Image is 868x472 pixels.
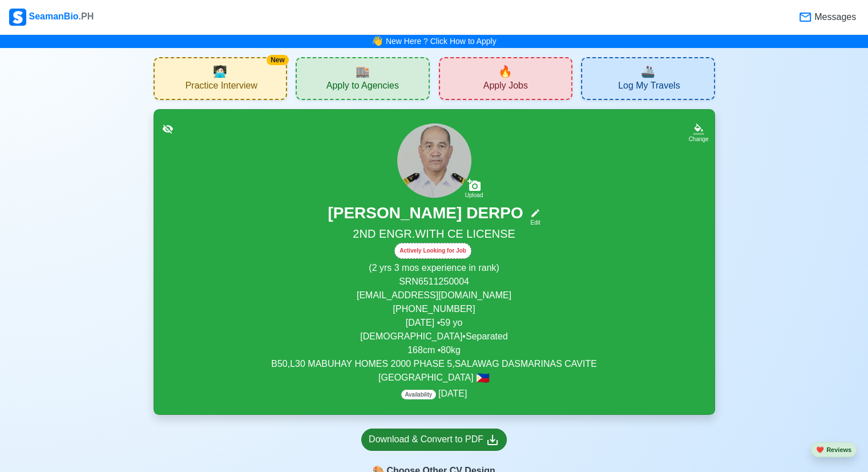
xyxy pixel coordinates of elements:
[618,80,680,94] span: Log My Travels
[168,357,701,371] p: B50,L30 MABUHAY HOMES 2000 PHASE 5,SALAWAG DASMARINAS CAVITE
[168,289,701,302] p: [EMAIL_ADDRESS][DOMAIN_NAME]
[498,63,512,80] span: new
[356,63,370,80] span: agencies
[79,11,94,21] span: .PH
[369,33,386,50] span: bell
[641,63,655,80] span: travel
[168,371,701,385] p: [GEOGRAPHIC_DATA]
[369,433,499,447] div: Download & Convert to PDF
[465,192,483,199] div: Upload
[816,446,824,453] span: heart
[386,37,496,46] a: New Here ? Click How to Apply
[168,330,701,343] p: [DEMOGRAPHIC_DATA] • Separated
[267,55,289,65] div: New
[688,135,708,143] div: Change
[326,80,399,94] span: Apply to Agencies
[401,390,436,399] span: Availability
[168,343,701,357] p: 168 cm • 80 kg
[185,80,257,94] span: Practice Interview
[168,275,701,289] p: SRN 6511250004
[168,302,701,316] p: [PHONE_NUMBER]
[168,261,701,275] p: (2 yrs 3 mos experience in rank)
[328,203,523,227] h3: [PERSON_NAME] DERPO
[213,63,227,80] span: interview
[401,387,467,401] p: [DATE]
[168,316,701,330] p: [DATE] • 59 yo
[9,9,94,26] div: SeamanBio
[483,80,528,94] span: Apply Jobs
[812,10,856,24] span: Messages
[394,243,471,259] div: Actively Looking for Job
[526,218,540,227] div: Edit
[811,442,857,458] button: heartReviews
[9,9,26,26] img: Logo
[361,429,507,451] a: Download & Convert to PDF
[168,227,701,243] h5: 2ND ENGR.WITH CE LICENSE
[476,373,490,383] span: 🇵🇭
